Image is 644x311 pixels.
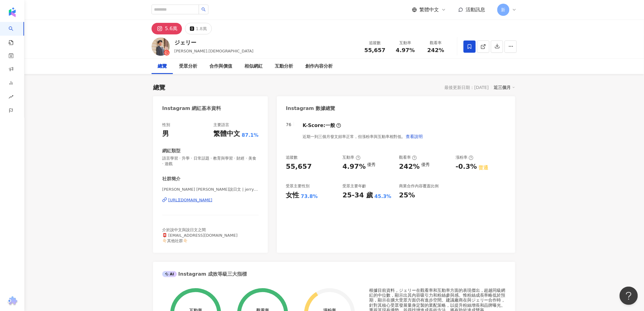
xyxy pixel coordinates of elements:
img: KOL Avatar [152,37,170,56]
div: 互動率 [394,40,417,46]
span: 介於說中文與說日文之間 📮 [EMAIL_ADDRESS][DOMAIN_NAME] 👇🏻其他社群👇🏻 [162,228,237,243]
div: 總覽 [153,83,165,92]
div: 5.6萬 [165,24,177,33]
div: 互動率 [342,155,360,160]
div: 受眾主要年齡 [342,183,366,189]
div: 1.8萬 [196,24,207,33]
div: 女性 [286,191,299,200]
div: 追蹤數 [286,155,298,160]
div: 近期一到三個月發文頻率正常，但漲粉率與互動率相對低。 [303,130,423,143]
a: search [9,22,21,46]
div: 一般 [325,122,335,129]
div: 受眾主要性別 [286,183,310,189]
div: K-Score : [303,122,341,129]
span: 87.1% [242,132,259,139]
button: 5.6萬 [152,23,182,34]
div: 25% [399,191,415,200]
span: 242% [427,47,444,53]
div: 漲粉率 [456,155,474,160]
div: 45.3% [375,193,392,200]
iframe: Help Scout Beacon - Open [620,287,638,305]
div: 觀看率 [399,155,417,160]
div: 4.97% [342,162,366,171]
a: [URL][DOMAIN_NAME] [162,197,259,203]
span: 繁體中文 [419,6,439,13]
div: 網紅類型 [162,148,180,154]
div: 性別 [162,122,170,128]
div: Instagram 數據總覽 [286,105,335,112]
div: [URL][DOMAIN_NAME] [168,197,212,203]
span: 語言學習 · 升學 · 日常話題 · 教育與學習 · 財經 · 美食 · 遊戲 [162,156,259,167]
button: 1.8萬 [185,23,212,34]
div: 優秀 [421,162,430,167]
div: 總覽 [158,63,167,70]
div: 主要語言 [213,122,229,128]
div: Instagram 網紅基本資料 [162,105,221,112]
div: 25-34 歲 [342,191,373,200]
div: ジェリー [174,39,254,46]
div: 最後更新日期：[DATE] [445,85,489,90]
div: 社群簡介 [162,176,180,182]
span: [PERSON_NAME] [PERSON_NAME]說日文 | jerry_japanese [162,187,259,192]
span: rise [9,91,13,104]
div: 普通 [478,164,488,171]
span: 查看說明 [406,134,423,139]
span: 4.97% [396,47,415,53]
div: 73.8% [301,193,318,200]
div: 優秀 [367,162,376,167]
div: 男 [162,129,169,139]
div: 相似網紅 [244,63,263,70]
div: 繁體中文 [213,129,240,139]
div: 互動分析 [275,63,293,70]
div: AI [162,271,177,277]
button: 查看說明 [405,130,423,143]
div: 合作與價值 [209,63,232,70]
div: 76 [286,122,292,127]
div: 追蹤數 [363,40,387,46]
div: 商業合作內容覆蓋比例 [399,183,439,189]
div: 近三個月 [494,83,515,91]
div: 創作內容分析 [305,63,333,70]
span: 活動訊息 [466,7,485,12]
div: Instagram 成效等級三大指標 [162,271,247,277]
span: 新 [501,6,506,13]
span: [PERSON_NAME].[DEMOGRAPHIC_DATA] [174,49,254,53]
img: chrome extension [6,296,18,306]
div: 觀看率 [424,40,447,46]
div: -0.3% [456,162,477,171]
span: search [201,7,206,12]
div: 受眾分析 [179,63,197,70]
div: 55,657 [286,162,312,171]
div: 242% [399,162,420,171]
img: logo icon [7,7,17,17]
span: 55,657 [364,47,385,53]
